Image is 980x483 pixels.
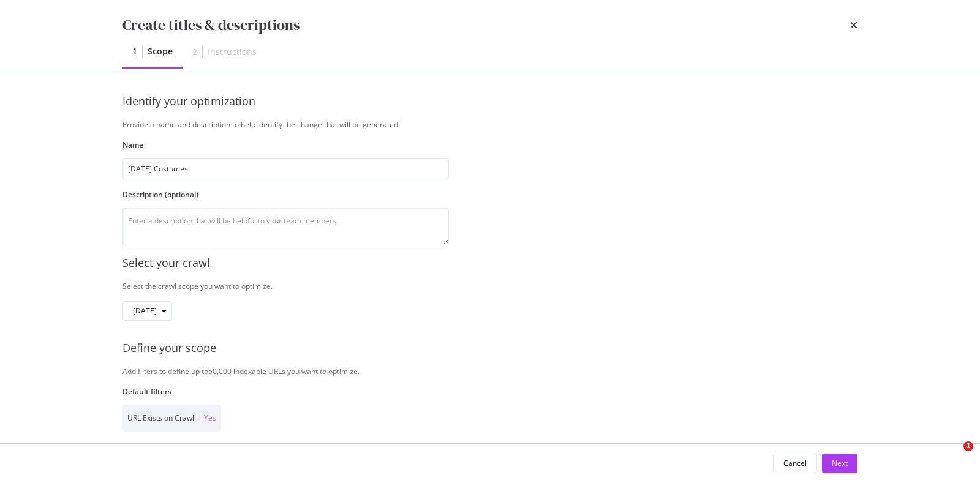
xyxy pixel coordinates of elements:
[822,454,858,473] button: Next
[123,119,858,130] div: Provide a name and description to help identify the change that will be generated
[832,458,848,468] div: Next
[123,158,449,179] input: Enter an optimization name to easily find it back
[850,15,858,36] div: times
[123,281,858,291] div: Select the crawl scope you want to optimize.
[963,441,973,451] span: 1
[127,413,194,423] span: URL Exists on Crawl
[123,441,848,452] label: Your filters
[783,458,807,468] div: Cancel
[123,189,449,200] label: Description (optional)
[208,46,257,58] div: Instructions
[133,305,157,316] span: 2025 Aug. 15th
[123,140,449,150] label: Name
[196,413,200,423] span: =
[204,413,216,423] span: Yes
[132,45,137,58] div: 1
[123,386,848,397] label: Default filters
[123,340,858,356] div: Define your scope
[123,255,858,271] div: Select your crawl
[148,45,173,58] div: Scope
[123,15,300,36] div: Create titles & descriptions
[123,366,858,376] div: Add filters to define up to 50,000 indexable URLs you want to optimize.
[938,441,968,471] iframe: Intercom live chat
[123,94,449,110] div: Identify your optimization
[123,301,172,321] button: [DATE]
[192,46,197,58] div: 2
[773,454,817,473] button: Cancel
